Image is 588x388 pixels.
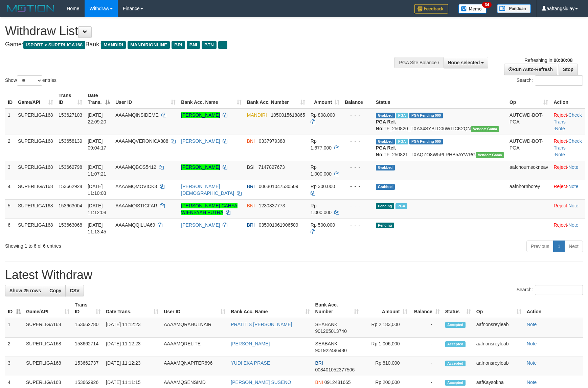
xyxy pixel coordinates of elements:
[161,318,228,338] td: AAAAMQRAHULNAIR
[410,318,443,338] td: -
[181,184,234,196] a: [PERSON_NAME][DEMOGRAPHIC_DATA]
[315,380,323,385] span: BNI
[443,299,474,318] th: Status: activate to sort column ascending
[88,222,106,234] span: [DATE] 11:13:45
[553,112,567,118] a: Reject
[474,299,524,318] th: Op: activate to sort column ascending
[65,285,84,296] a: CSV
[471,126,499,132] span: Vendor URL: https://trx31.1velocity.biz
[448,60,480,65] span: None selected
[5,135,15,161] td: 2
[507,89,551,109] th: Op: activate to sort column ascending
[517,75,583,86] label: Search:
[23,41,85,49] span: ISPORT > SUPERLIGA168
[5,268,583,282] h1: Latest Withdraw
[361,318,410,338] td: Rp 2,183,000
[568,203,579,208] a: Note
[247,112,267,118] span: MANDIRI
[311,203,332,215] span: Rp 1.000.000
[315,360,323,366] span: BRI
[553,58,572,63] strong: 00:00:08
[128,41,170,49] span: MANDIRIONLINE
[5,219,15,238] td: 6
[15,161,56,180] td: SUPERLIGA168
[524,58,572,63] span: Refreshing in:
[231,341,270,346] a: [PERSON_NAME]
[258,164,285,170] span: Copy 7147827673 to clipboard
[527,380,537,385] a: Note
[553,112,582,124] a: Check Trans
[504,64,557,75] a: Run Auto-Refresh
[59,112,82,118] span: 153627103
[161,338,228,357] td: AAAAMQRELITE
[373,135,507,161] td: TF_250821_TXAQZO8W5PLRHB5AYWRG
[59,222,82,228] span: 153663068
[535,285,583,295] input: Search:
[376,184,395,190] span: Grabbed
[228,299,312,318] th: Bank Acc. Name: activate to sort column ascending
[311,112,335,118] span: Rp 808.000
[345,202,370,209] div: - - -
[70,288,80,293] span: CSV
[376,203,394,209] span: Pending
[5,318,23,338] td: 1
[5,161,15,180] td: 3
[315,348,347,353] span: Copy 901922496480 to clipboard
[5,285,45,296] a: Show 25 rows
[376,113,395,118] span: Grabbed
[56,89,85,109] th: Trans ID: activate to sort column ascending
[410,357,443,376] td: -
[161,357,228,376] td: AAAAMQNAPITER696
[5,299,23,318] th: ID: activate to sort column descending
[181,222,220,228] a: [PERSON_NAME]
[445,361,466,366] span: Accepted
[315,367,355,372] span: Copy 008401052377506 to clipboard
[553,138,582,151] a: Check Trans
[395,203,407,209] span: Marked by aafsengchandara
[474,357,524,376] td: aafnonsreyleab
[5,109,15,135] td: 1
[181,112,220,118] a: [PERSON_NAME]
[497,4,531,13] img: panduan.png
[507,180,551,199] td: aafnhornborey
[315,341,338,346] span: SEABANK
[507,109,551,135] td: AUTOWD-BOT-PGA
[45,285,66,296] a: Copy
[5,240,240,249] div: Showing 1 to 6 of 6 entries
[551,89,585,109] th: Action
[15,89,56,109] th: Game/API: activate to sort column ascending
[271,112,305,118] span: Copy 1050015618865 to clipboard
[23,338,72,357] td: SUPERLIGA168
[187,41,200,49] span: BNI
[445,322,466,328] span: Accepted
[527,341,537,346] a: Note
[103,318,161,338] td: [DATE] 11:12:23
[72,318,103,338] td: 153662780
[535,75,583,86] input: Search:
[17,75,42,86] select: Showentries
[342,89,373,109] th: Balance
[445,341,466,347] span: Accepted
[5,41,385,48] h4: Game: Bank:
[88,203,106,215] span: [DATE] 11:12:08
[178,89,244,109] th: Bank Acc. Name: activate to sort column ascending
[568,184,579,189] a: Note
[409,139,443,144] span: PGA Pending
[202,41,217,49] span: BTN
[311,164,332,177] span: Rp 1.000.000
[555,152,565,157] a: Note
[564,241,583,252] a: Next
[72,299,103,318] th: Trans ID: activate to sort column ascending
[361,299,410,318] th: Amount: activate to sort column ascending
[476,152,504,158] span: Vendor URL: https://trx31.1velocity.biz
[345,183,370,190] div: - - -
[445,380,466,386] span: Accepted
[345,222,370,228] div: - - -
[559,64,578,75] a: Stop
[526,241,553,252] a: Previous
[115,138,168,144] span: AAAAMQVERONICA888
[396,139,408,144] span: Marked by aafsengchandara
[517,285,583,295] label: Search:
[88,164,106,177] span: [DATE] 11:07:21
[551,219,585,238] td: ·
